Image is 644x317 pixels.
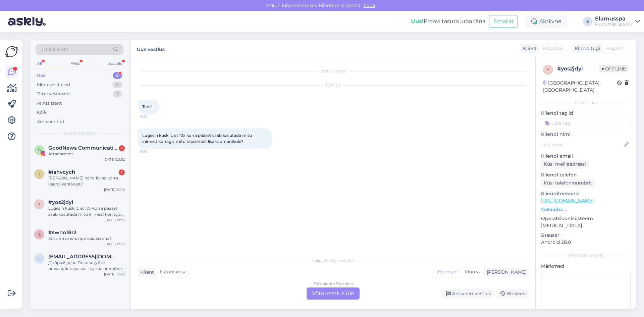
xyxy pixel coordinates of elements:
span: i [39,171,40,176]
div: Vestlus algas [138,68,529,74]
p: [MEDICAL_DATA] [541,222,631,229]
div: 5 [113,72,122,79]
span: English [606,45,624,52]
div: Klient [138,269,154,276]
span: #iahvcych [48,169,75,175]
a: ElamusspaMustamäe Spa OÜ [595,16,640,27]
span: y [547,67,549,72]
span: #swno18r2 [48,229,76,235]
div: Uus [37,72,46,79]
span: Estonian [542,45,563,52]
span: 19:32 [140,114,165,119]
div: Mustamäe Spa OÜ [595,21,633,27]
div: 1 [119,169,125,175]
div: Proovi tasuta juba täna: [411,17,486,25]
div: # yos2jdyi [557,65,599,73]
div: [DATE] 19:33 [104,217,125,222]
div: AI Assistent [37,100,62,107]
div: Estonian to Estonian [313,281,353,287]
label: Uus vestlus [137,44,165,53]
p: Kliendi telefon [541,171,631,178]
div: Klienditugi [572,45,600,52]
div: Estonian [434,267,461,277]
div: Socials [107,59,123,68]
span: GoodNews Communication [48,145,118,151]
div: [DATE] 20:12 [104,187,125,192]
span: Luba [362,2,377,8]
input: Lisa nimi [541,141,623,148]
div: Arhiveeri vestlus [442,289,494,298]
span: ljuem@hotmail.com [48,254,118,260]
p: Operatsioonisüsteem [541,215,631,222]
div: Elamusspa [595,16,633,21]
p: Vaata edasi ... [541,206,631,212]
span: Otsi kliente [42,46,68,53]
span: Tere! [142,104,152,109]
p: Android 28.0 [541,239,631,246]
span: l [38,256,41,261]
div: [DATE] 12:02 [104,272,125,277]
span: G [38,147,41,152]
input: Lisa tag [541,118,631,128]
div: Добрый день!Посоветуйте пожалуйста,какая группа подойдёт ,артроз 3 степени для суставов.Плавать н... [48,260,125,272]
div: [PERSON_NAME] [541,253,631,259]
span: Uued vestlused [64,130,95,136]
p: Klienditeekond [541,190,631,197]
span: s [38,232,41,237]
span: y [38,202,41,207]
p: Kliendi email [541,153,631,160]
div: 1 [119,145,125,151]
div: [DATE] [138,82,529,88]
span: Offline [599,65,629,72]
p: Märkmed [541,263,631,270]
div: Kõik [37,109,47,116]
div: Kliendi info [541,100,631,106]
b: Uus! [411,18,424,24]
button: Emailid [489,15,518,28]
a: [URL][DOMAIN_NAME] [541,198,594,204]
span: 19:33 [140,149,165,154]
span: Lugesin kuskilt, et 10x korra pääset saab kasutada mitu inimest korraga, mitu täpsemalt lisaks om... [142,133,253,144]
p: Kliendi nimi [541,131,631,138]
div: [DATE] 20:52 [103,157,125,162]
div: Klient [520,45,537,52]
div: [DATE] 17:53 [104,242,125,247]
span: Estonian [160,268,180,276]
div: Lugesin kuskilt, et 10x korra pääset saab kasutada mitu inimest korraga, mitu täpsemalt lisaks om... [48,205,125,217]
div: Valige keel ja vastake [138,258,529,264]
div: Есть ли отель при вашем спа? [48,235,125,242]
img: Askly Logo [5,45,18,58]
div: Võta vestlus üle [307,287,360,300]
span: #yos2jdyi [48,199,73,205]
div: E [583,17,592,26]
div: 2 [113,91,122,97]
div: 0 [112,82,122,88]
p: Brauser [541,232,631,239]
div: Küsi telefoninumbrit [541,178,595,188]
div: Blokeeri [496,289,529,298]
div: Web [69,59,81,68]
div: [GEOGRAPHIC_DATA], [GEOGRAPHIC_DATA] [543,80,617,94]
div: [PERSON_NAME] näha 10-ne korra kaardi kehtivust? [48,175,125,187]
div: Aktiivne [526,15,567,28]
p: Kliendi tag'id [541,110,631,117]
span: Muu [465,269,475,275]
div: Tiimi vestlused [37,91,70,97]
div: [PERSON_NAME] [484,269,527,276]
div: Minu vestlused [37,82,70,88]
div: Arhiveeritud [37,118,64,125]
div: All [36,59,43,68]
div: Attachment [48,151,125,157]
div: Küsi meiliaadressi [541,160,589,169]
